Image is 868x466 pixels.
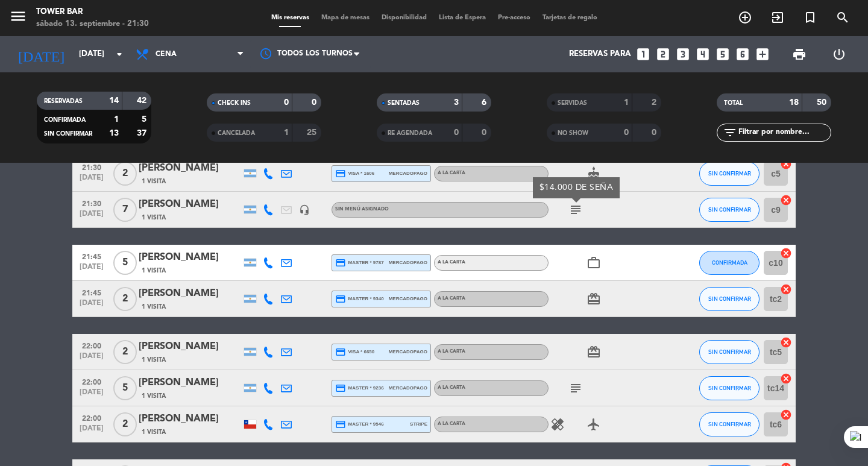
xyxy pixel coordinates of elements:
span: [DATE] [77,210,107,224]
div: [PERSON_NAME] [139,197,241,212]
strong: 0 [652,128,659,137]
div: Tower Bar [36,6,149,18]
button: SIN CONFIRMAR [699,198,759,222]
span: 1 Visita [142,427,166,437]
span: 2 [113,412,137,436]
div: [PERSON_NAME] [139,250,241,265]
strong: 50 [817,98,829,107]
i: cancel [780,247,792,259]
span: [DATE] [77,352,107,366]
span: master * 9787 [335,257,384,268]
i: add_circle_outline [738,10,752,25]
span: 1 Visita [142,266,166,276]
i: menu [9,7,27,25]
span: master * 9546 [335,419,384,430]
strong: 5 [142,115,149,124]
span: 2 [113,287,137,311]
strong: 0 [482,128,489,137]
span: SIN CONFIRMAR [44,131,92,137]
span: 5 [113,376,137,400]
span: mercadopago [389,169,427,177]
div: [PERSON_NAME] [139,339,241,354]
span: SERVIDAS [558,100,587,106]
i: looks_6 [735,46,750,62]
span: SIN CONFIRMAR [708,295,751,302]
span: 7 [113,198,137,222]
strong: 42 [137,96,149,105]
span: [DATE] [77,263,107,277]
i: credit_card [335,294,346,304]
strong: 6 [482,98,489,107]
span: RESERVADAS [44,98,83,104]
span: CHECK INS [218,100,251,106]
span: SIN CONFIRMAR [708,421,751,427]
span: Tarjetas de regalo [536,14,603,21]
span: master * 9236 [335,383,384,394]
span: stripe [410,420,427,428]
button: SIN CONFIRMAR [699,376,759,400]
span: mercadopago [389,348,427,356]
span: CONFIRMADA [44,117,86,123]
span: visa * 6650 [335,347,374,357]
strong: 0 [624,128,629,137]
span: Sin menú asignado [335,207,389,212]
span: [DATE] [77,174,107,187]
i: [DATE] [9,41,73,68]
span: 1 Visita [142,213,166,222]
i: subject [568,203,583,217]
i: card_giftcard [587,292,601,306]
input: Filtrar por nombre... [737,126,831,139]
span: A LA CARTA [438,421,465,426]
strong: 13 [109,129,119,137]
strong: 1 [114,115,119,124]
span: Reservas para [569,49,631,59]
i: card_giftcard [587,345,601,359]
span: 2 [113,340,137,364]
i: looks_4 [695,46,711,62]
strong: 25 [307,128,319,137]
span: SIN CONFIRMAR [708,206,751,213]
i: healing [550,417,565,432]
strong: 0 [312,98,319,107]
i: credit_card [335,347,346,357]
i: cancel [780,194,792,206]
span: 21:30 [77,160,107,174]
span: 2 [113,162,137,186]
span: CANCELADA [218,130,255,136]
span: A LA CARTA [438,296,465,301]
button: SIN CONFIRMAR [699,412,759,436]
i: headset_mic [299,204,310,215]
span: NO SHOW [558,130,588,136]
span: A LA CARTA [438,171,465,175]
span: Disponibilidad [376,14,433,21]
i: cancel [780,283,792,295]
i: search [835,10,850,25]
i: credit_card [335,419,346,430]
span: TOTAL [724,100,743,106]
i: cake [587,166,601,181]
span: Mapa de mesas [315,14,376,21]
span: mercadopago [389,295,427,303]
span: 22:00 [77,411,107,424]
span: 22:00 [77,338,107,352]
span: SIN CONFIRMAR [708,170,751,177]
span: 1 Visita [142,177,166,186]
span: A LA CARTA [438,260,465,265]
button: SIN CONFIRMAR [699,340,759,364]
button: CONFIRMADA [699,251,759,275]
span: [DATE] [77,299,107,313]
i: cancel [780,373,792,385]
div: [PERSON_NAME] [139,411,241,427]
span: Mis reservas [265,14,315,21]
strong: 1 [284,128,289,137]
i: looks_3 [675,46,691,62]
i: airplanemode_active [587,417,601,432]
span: SIN CONFIRMAR [708,385,751,391]
span: print [792,47,807,61]
i: turned_in_not [803,10,817,25]
span: 21:30 [77,196,107,210]
span: [DATE] [77,424,107,438]
i: arrow_drop_down [112,47,127,61]
span: master * 9340 [335,294,384,304]
div: [PERSON_NAME] [139,160,241,176]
